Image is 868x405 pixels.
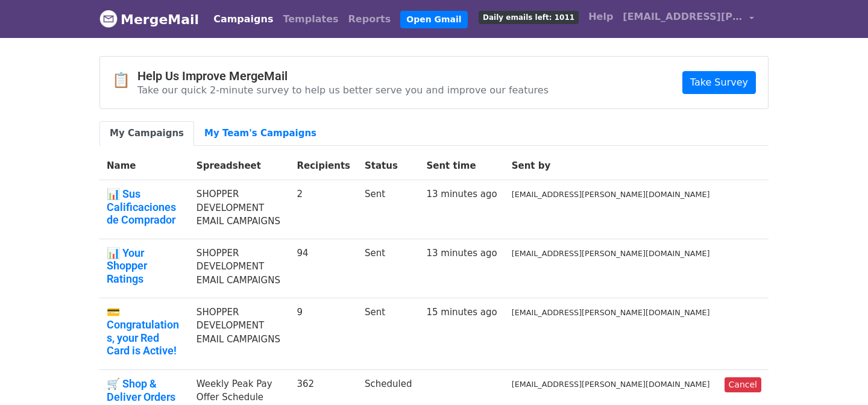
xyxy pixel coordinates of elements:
a: 15 minutes ago [426,307,497,318]
th: Status [357,152,419,180]
a: Take Survey [682,71,756,94]
span: [EMAIL_ADDRESS][PERSON_NAME][DOMAIN_NAME] [623,10,743,24]
small: [EMAIL_ADDRESS][PERSON_NAME][DOMAIN_NAME] [512,190,710,199]
a: 13 minutes ago [426,189,497,199]
small: [EMAIL_ADDRESS][PERSON_NAME][DOMAIN_NAME] [512,380,710,389]
span: Daily emails left: 1011 [479,11,579,24]
td: Sent [357,298,419,369]
h4: Help Us Improve MergeMail [137,69,549,83]
td: 2 [289,180,357,239]
a: My Team's Campaigns [194,121,327,146]
td: 94 [289,239,357,298]
td: 9 [289,298,357,369]
a: [EMAIL_ADDRESS][PERSON_NAME][DOMAIN_NAME] [618,5,759,33]
a: 📊 Your Shopper Ratings [107,246,182,286]
th: Sent time [419,152,504,180]
td: Sent [357,239,419,298]
a: Reports [344,7,396,31]
img: MergeMail logo [99,10,118,28]
a: Cancel [725,377,761,392]
a: Daily emails left: 1011 [474,5,583,29]
a: Campaigns [209,7,278,31]
a: My Campaigns [99,121,194,146]
td: SHOPPER DEVELOPMENT EMAIL CAMPAIGNS [189,180,290,239]
th: Spreadsheet [189,152,290,180]
iframe: Chat Widget [808,347,868,405]
a: Help [583,5,618,29]
th: Sent by [505,152,717,180]
td: SHOPPER DEVELOPMENT EMAIL CAMPAIGNS [189,298,290,369]
a: Open Gmail [400,11,467,28]
td: Sent [357,180,419,239]
a: 💳 Congratulations, your Red Card is Active! [107,306,182,357]
p: Take our quick 2-minute survey to help us better serve you and improve our features [137,84,549,96]
a: 13 minutes ago [426,248,497,259]
small: [EMAIL_ADDRESS][PERSON_NAME][DOMAIN_NAME] [512,308,710,317]
a: Templates [278,7,343,31]
a: 📊 Sus Calificaciones de Comprador [107,187,182,227]
th: Recipients [289,152,357,180]
small: [EMAIL_ADDRESS][PERSON_NAME][DOMAIN_NAME] [512,249,710,258]
th: Name [99,152,189,180]
a: MergeMail [99,7,199,32]
span: 📋 [112,72,137,89]
td: SHOPPER DEVELOPMENT EMAIL CAMPAIGNS [189,239,290,298]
